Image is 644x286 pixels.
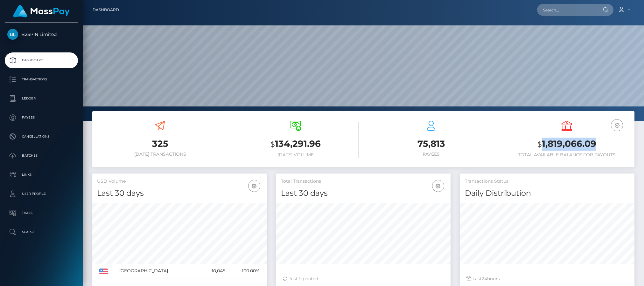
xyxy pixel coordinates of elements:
[465,188,630,199] h4: Daily Distribution
[5,52,78,68] a: Dashboard
[368,138,494,150] h3: 75,813
[99,269,108,274] img: US.png
[5,186,78,202] a: User Profile
[5,148,78,164] a: Batches
[97,188,262,199] h4: Last 30 days
[270,140,275,149] small: $
[466,276,628,282] div: Last hours
[504,138,630,151] h3: 1,819,066.09
[465,178,630,185] h5: Transactions Status
[482,276,487,282] span: 24
[7,227,75,237] p: Search
[199,264,227,278] td: 10,045
[5,205,78,221] a: Taxes
[233,138,359,151] h3: 134,291.96
[7,94,75,103] p: Ledger
[97,138,223,150] h3: 325
[537,140,542,149] small: $
[7,170,75,180] p: Links
[5,71,78,87] a: Transactions
[7,75,75,84] p: Transactions
[7,208,75,218] p: Taxes
[233,152,359,158] h6: [DATE] Volume
[7,151,75,160] p: Batches
[227,264,262,278] td: 100.00%
[97,152,223,157] h6: [DATE] Transactions
[5,31,78,37] span: B2SPIN Limited
[117,264,199,278] td: [GEOGRAPHIC_DATA]
[5,110,78,126] a: Payees
[283,276,444,282] div: Just Updated
[368,152,494,157] h6: Payees
[281,188,446,199] h4: Last 30 days
[537,4,597,16] input: Search...
[7,113,75,122] p: Payees
[7,56,75,65] p: Dashboard
[5,129,78,145] a: Cancellations
[504,152,630,158] h6: Total Available Balance for Payouts
[7,132,75,141] p: Cancellations
[5,167,78,183] a: Links
[5,91,78,106] a: Ledger
[13,5,70,17] img: MassPay Logo
[5,224,78,240] a: Search
[93,3,119,17] a: Dashboard
[7,189,75,199] p: User Profile
[281,178,446,185] h5: Total Transactions
[7,29,18,40] img: B2SPIN Limited
[97,178,262,185] h5: USD Volume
